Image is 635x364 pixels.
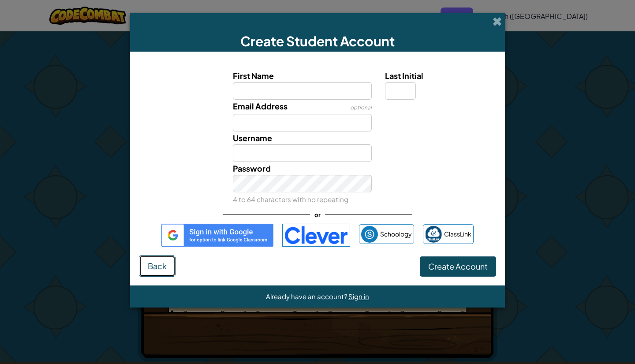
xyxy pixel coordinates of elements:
[420,256,496,277] button: Create Account
[428,261,488,271] span: Create Account
[240,33,395,49] span: Create Student Account
[266,292,348,300] span: Already have an account?
[148,261,167,271] span: Back
[350,104,372,111] span: optional
[233,163,271,173] span: Password
[385,71,423,81] span: Last Initial
[161,224,273,247] img: gplus_sso_button2.svg
[444,228,471,240] span: ClassLink
[233,71,274,81] span: First Name
[348,292,369,300] a: Sign in
[282,224,350,247] img: clever-logo-blue.png
[310,208,325,221] span: or
[425,226,442,243] img: classlink-logo-small.png
[233,195,348,203] small: 4 to 64 characters with no repeating
[380,228,412,240] span: Schoology
[139,255,176,277] button: Back
[361,226,378,243] img: schoology.png
[233,133,272,143] span: Username
[233,101,288,111] span: Email Address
